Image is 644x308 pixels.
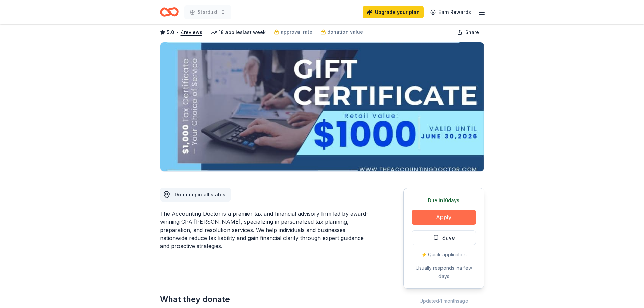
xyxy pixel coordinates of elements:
button: Save [412,230,476,245]
a: approval rate [274,28,312,36]
button: Apply [412,210,476,225]
div: ⚡️ Quick application [412,251,476,259]
span: approval rate [281,28,312,36]
div: Usually responds in a few days [412,264,476,280]
div: Due in 10 days [412,196,476,205]
div: The Accounting Doctor is a premier tax and financial advisory firm led by award-winning CPA [PERS... [160,210,371,250]
div: Updated 4 months ago [403,297,484,305]
a: Upgrade your plan [363,6,424,18]
button: Stardust [184,5,231,19]
a: Home [160,4,179,20]
span: Save [442,233,455,242]
span: Stardust [198,8,218,16]
button: 4reviews [181,28,202,37]
span: • [176,30,178,35]
div: 18 applies last week [211,28,266,37]
img: Image for The Accounting Doctor [160,42,484,171]
span: donation value [327,28,363,36]
span: Share [465,28,479,37]
button: Share [452,26,484,39]
span: 5.0 [167,28,174,37]
h2: What they donate [160,294,371,305]
span: Donating in all states [175,192,225,197]
a: Earn Rewards [426,6,475,18]
a: donation value [320,28,363,36]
